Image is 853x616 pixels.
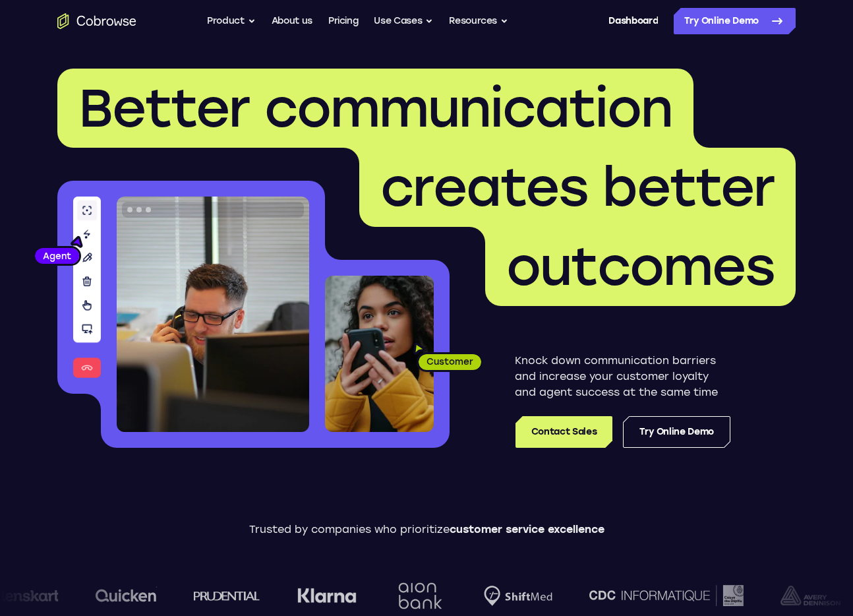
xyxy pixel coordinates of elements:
a: Pricing [328,8,359,34]
img: A customer support agent talking on the phone [117,197,309,432]
span: outcomes [506,235,775,298]
a: Try Online Demo [674,8,796,34]
button: Resources [449,8,508,34]
a: Try Online Demo [623,416,730,448]
img: Shiftmed [482,586,550,606]
button: Use Cases [374,8,433,34]
span: customer service excellence [450,523,604,536]
a: Contact Sales [515,416,612,448]
a: About us [272,8,312,34]
img: CDC Informatique [587,585,742,605]
button: Product [207,8,256,34]
img: prudential [192,590,258,601]
span: Better communication [78,77,672,140]
img: Klarna [295,588,355,603]
a: Dashboard [608,8,658,34]
a: Go to the home page [57,13,136,29]
img: A customer holding their phone [325,276,434,432]
p: Knock down communication barriers and increase your customer loyalty and agent success at the sam... [515,353,730,400]
span: creates better [380,156,775,219]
